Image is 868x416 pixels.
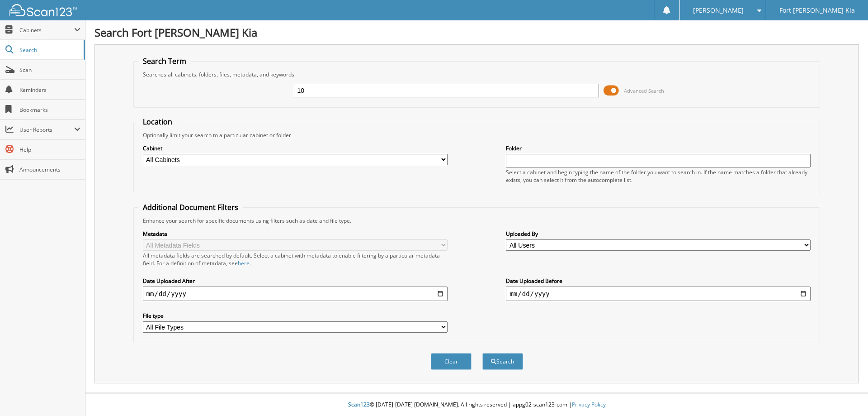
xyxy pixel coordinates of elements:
span: Announcements [19,166,80,173]
h1: Search Fort [PERSON_NAME] Kia [94,25,859,40]
input: start [143,287,448,301]
label: Date Uploaded Before [506,277,811,285]
img: scan123-logo-white.svg [9,4,77,16]
input: end [506,287,811,301]
a: Privacy Policy [572,401,606,408]
div: © [DATE]-[DATE] [DOMAIN_NAME]. All rights reserved | appg02-scan123-com | [85,394,868,416]
span: Bookmarks [19,106,80,114]
button: Search [482,353,523,370]
label: Cabinet [143,144,448,152]
label: File type [143,312,448,320]
a: here [238,259,250,267]
div: Searches all cabinets, folders, files, metadata, and keywords [138,71,816,78]
div: Select a cabinet and begin typing the name of the folder you want to search in. If the name match... [506,168,811,184]
iframe: Chat Widget [823,373,868,416]
button: Clear [431,353,472,370]
span: User Reports [19,126,74,134]
label: Date Uploaded After [143,277,448,285]
span: Fort [PERSON_NAME] Kia [779,8,855,13]
span: Reminders [19,86,80,94]
span: Scan123 [348,401,370,408]
label: Metadata [143,230,448,238]
div: Optionally limit your search to a particular cabinet or folder [138,131,816,139]
div: Enhance your search for specific documents using filters such as date and file type. [138,217,816,225]
span: Scan [19,66,80,74]
span: [PERSON_NAME] [693,8,744,13]
span: Search [19,46,79,54]
legend: Search Term [138,56,191,66]
legend: Location [138,117,177,127]
legend: Additional Document Filters [138,202,243,212]
label: Uploaded By [506,230,811,238]
div: All metadata fields are searched by default. Select a cabinet with metadata to enable filtering b... [143,252,448,267]
span: Advanced Search [624,87,664,94]
span: Cabinets [19,26,74,34]
span: Help [19,146,80,153]
label: Folder [506,144,811,152]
